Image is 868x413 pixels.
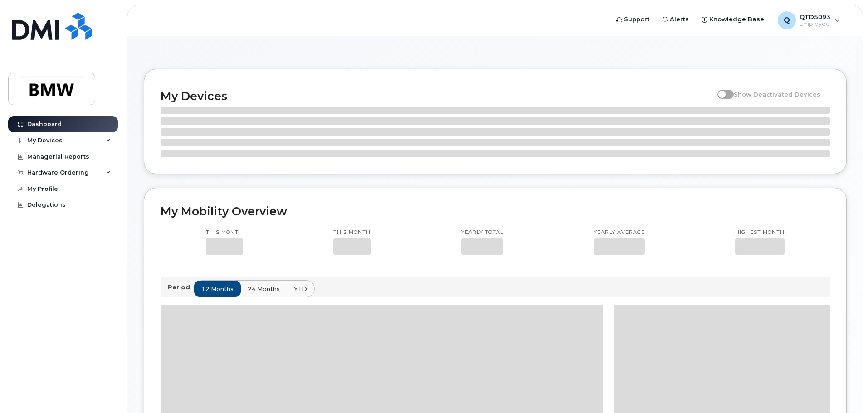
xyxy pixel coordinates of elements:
[294,285,307,293] span: YTD
[333,229,371,236] p: This month
[248,285,280,293] span: 24 months
[461,229,503,236] p: Yearly total
[206,229,243,236] p: This month
[168,283,194,292] p: Period
[161,204,830,218] h2: My Mobility Overview
[594,229,645,236] p: Yearly average
[734,91,820,98] span: Show Deactivated Devices
[717,86,725,93] input: Show Deactivated Devices
[161,89,713,103] h2: My Devices
[735,229,785,236] p: Highest month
